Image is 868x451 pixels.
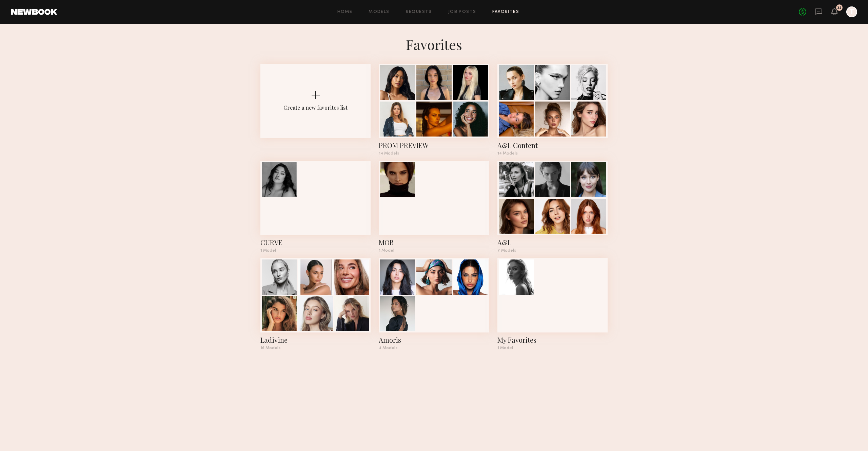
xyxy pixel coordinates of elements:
a: Requests [406,10,432,14]
a: T [846,6,857,17]
div: 7 Models [497,249,608,253]
div: 1 Model [379,249,489,253]
a: Amoris4 Models [379,258,489,350]
a: Favorites [492,10,519,14]
div: 4 Models [379,346,489,350]
div: A&L [497,238,608,247]
div: Create a new favorites list [283,104,348,111]
div: 1 Model [260,249,371,253]
a: PROM PREVIEW14 Models [379,64,489,156]
div: 32 [837,6,842,10]
div: 1 Model [497,346,608,350]
div: 16 Models [260,346,371,350]
button: Create a new favorites list [260,64,371,161]
a: MOB1 Model [379,161,489,253]
a: A&L7 Models [497,161,608,253]
div: PROM PREVIEW [379,141,489,150]
a: My Favorites1 Model [497,258,608,350]
div: CURVE [260,238,371,247]
div: MOB [379,238,489,247]
a: A&L Content14 Models [497,64,608,156]
a: Job Posts [448,10,476,14]
div: A&L Content [497,141,608,150]
div: Amoris [379,335,489,345]
a: Ladivine16 Models [260,258,371,350]
a: Models [369,10,389,14]
a: CURVE1 Model [260,161,371,253]
div: 14 Models [497,151,608,156]
div: My Favorites [497,335,608,345]
a: Home [337,10,353,14]
div: 14 Models [379,151,489,156]
div: Ladivine [260,335,371,345]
